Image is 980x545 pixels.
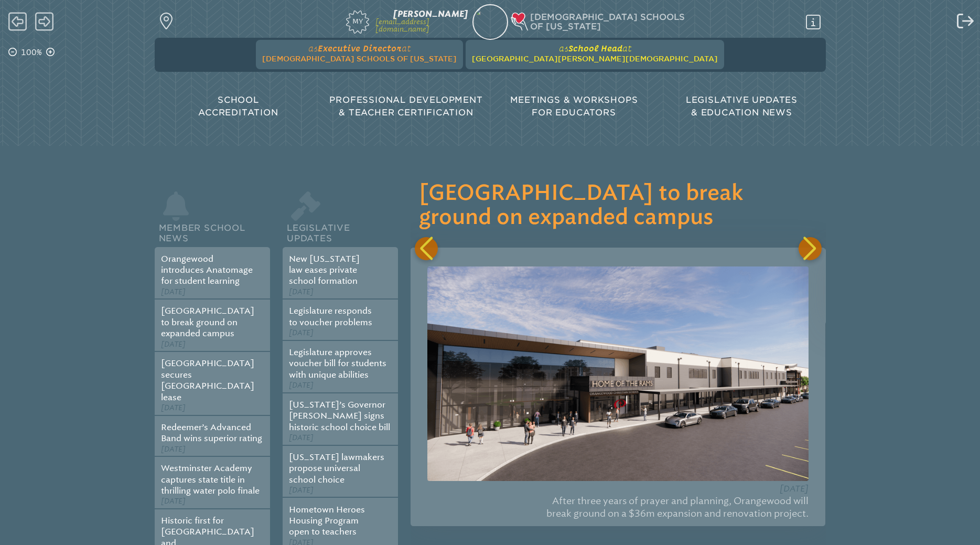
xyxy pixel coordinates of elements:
[468,40,722,65] a: asSchool Headat[GEOGRAPHIC_DATA][PERSON_NAME][DEMOGRAPHIC_DATA]
[283,209,398,247] h2: Legislative Updates
[161,445,186,454] span: [DATE]
[799,237,822,260] div: Next slide
[258,40,461,65] a: asExecutive Directorat[DEMOGRAPHIC_DATA] Schools of [US_STATE]
[308,44,318,53] span: as
[297,8,369,33] a: My
[289,287,314,296] span: [DATE]
[510,95,638,117] span: Meetings & Workshops for Educators
[289,505,365,537] a: Hometown Heroes Housing Program open to teachers
[161,422,262,443] a: Redeemer’s Advanced Band wins superior rating
[419,181,817,230] h3: [GEOGRAPHIC_DATA] to break ground on expanded campus
[161,340,186,349] span: [DATE]
[155,209,270,247] h2: Member School News
[568,44,622,53] span: School Head
[262,55,457,63] span: [DEMOGRAPHIC_DATA] Schools of [US_STATE]
[161,254,253,286] a: Orangewood introduces Anatomage for student learning
[427,495,809,520] p: After three years of prayer and planning, Orangewood will break ground on a $36m expansion and re...
[427,266,809,481] img: 92da2d32-2db5-4e0a-b4f6-b33fb3f7f9a8.png
[161,287,186,296] span: [DATE]
[198,95,278,117] span: School Accreditation
[393,9,468,19] span: [PERSON_NAME]
[622,44,631,53] span: at
[686,95,798,117] span: Legislative Updates & Education News
[402,44,411,53] span: at
[161,463,260,496] a: Westminster Academy captures state title in thrilling water polo finale
[375,18,468,33] p: [EMAIL_ADDRESS][DOMAIN_NAME]
[289,306,372,327] a: Legislature responds to voucher problems
[19,46,44,59] p: 100%
[161,497,186,506] span: [DATE]
[174,13,207,30] p: Find a school
[289,254,360,286] a: New [US_STATE] law eases private school formation
[289,433,314,442] span: [DATE]
[289,328,314,337] span: [DATE]
[289,400,390,432] a: [US_STATE]’s Governor [PERSON_NAME] signs historic school choice bill
[289,381,314,390] span: [DATE]
[289,486,314,495] span: [DATE]
[35,11,53,32] span: Forward
[346,10,369,25] span: My
[472,55,718,63] span: [GEOGRAPHIC_DATA][PERSON_NAME][DEMOGRAPHIC_DATA]
[468,3,512,47] img: ab2f64bd-f266-4449-b109-de0db4cb3a06
[512,13,825,32] div: Christian Schools of Florida
[318,44,402,53] span: Executive Director
[329,95,482,117] span: Professional Development & Teacher Certification
[161,358,254,402] a: [GEOGRAPHIC_DATA] secures [GEOGRAPHIC_DATA] lease
[559,44,568,53] span: as
[289,347,386,380] a: Legislature approves voucher bill for students with unique abilities
[8,11,27,32] span: Back
[415,237,438,260] div: Previous slide
[375,10,468,34] a: [PERSON_NAME][EMAIL_ADDRESS][DOMAIN_NAME]
[161,306,254,338] a: [GEOGRAPHIC_DATA] to break ground on expanded campus
[289,452,384,485] a: [US_STATE] lawmakers propose universal school choice
[161,403,186,412] span: [DATE]
[427,483,809,494] p: [DATE]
